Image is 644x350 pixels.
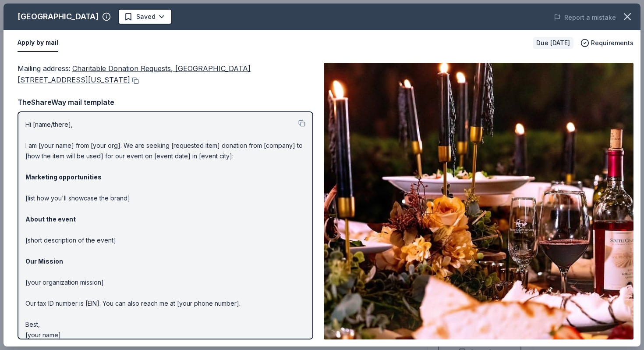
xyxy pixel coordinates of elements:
[554,12,616,23] button: Report a mistake
[118,9,172,25] button: Saved
[25,119,305,340] p: Hi [name/there], I am [your name] from [your org]. We are seeking [requested item] donation from ...
[18,64,251,84] span: Charitable Donation Requests, [GEOGRAPHIC_DATA][STREET_ADDRESS][US_STATE]
[18,10,99,24] div: [GEOGRAPHIC_DATA]
[25,173,102,181] strong: Marketing opportunities
[18,96,313,108] div: TheShareWay mail template
[533,37,573,49] div: Due [DATE]
[25,215,76,223] strong: About the event
[25,257,63,265] strong: Our Mission
[580,38,633,48] button: Requirements
[18,34,58,52] button: Apply by mail
[18,63,313,86] div: Mailing address :
[324,63,633,339] img: Image for South Coast Winery Resort & Spa
[136,11,156,22] span: Saved
[591,38,633,48] span: Requirements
